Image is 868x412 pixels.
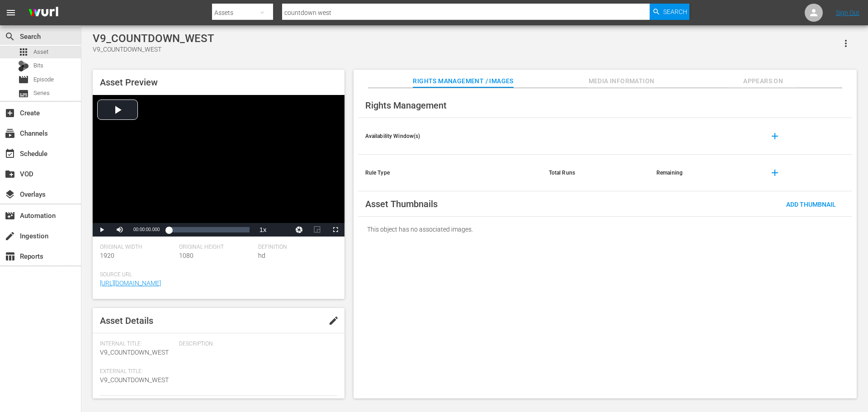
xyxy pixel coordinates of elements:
span: Internal Title: [100,341,175,348]
span: Asset [18,47,29,57]
button: Search [650,4,689,20]
button: Add Thumbnail [779,196,843,212]
span: Reports [5,251,15,262]
span: Source Url [100,271,333,279]
span: Rights Management [365,100,447,111]
span: 1920 [100,252,114,259]
button: add [764,162,786,184]
span: V9_COUNTDOWN_WEST [100,349,169,356]
span: Search [663,4,687,20]
div: Bits [18,61,29,71]
a: Sign Out [836,9,859,16]
div: V9_COUNTDOWN_WEST [93,45,214,54]
span: 1080 [179,252,193,259]
div: V9_COUNTDOWN_WEST [93,32,214,45]
button: Jump To Time [290,223,308,237]
span: Asset [33,47,48,57]
span: Episode [18,74,29,85]
span: add [769,167,780,178]
span: Original Height [179,244,254,251]
button: Play [93,223,111,237]
span: VOD [5,169,15,180]
span: hd [258,252,265,259]
span: Asset Thumbnails [365,199,438,209]
a: [URL][DOMAIN_NAME] [100,279,161,287]
span: External Title: [100,368,175,375]
span: Asset Preview [100,77,158,88]
span: Original Width [100,244,175,251]
span: V9_COUNTDOWN_WEST [100,376,169,384]
button: Playback Rate [254,223,272,237]
span: menu [5,7,16,18]
button: Mute [111,223,129,237]
span: Definition [258,244,333,251]
span: Ingestion [5,231,15,242]
span: add [769,131,780,142]
button: edit [323,310,344,331]
img: ans4CAIJ8jUAAAAAAAAAAAAAAAAAAAAAAAAgQb4GAAAAAAAAAAAAAAAAAAAAAAAAJMjXAAAAAAAAAAAAAAAAAAAAAAAAgAT5G... [22,2,65,24]
button: add [764,125,786,147]
div: This object has no associated images. [358,217,852,242]
span: Series [33,89,50,98]
div: Progress Bar [169,227,249,232]
button: Fullscreen [326,223,344,237]
span: Schedule [5,148,15,159]
span: Automation [5,210,15,221]
span: Bits [33,61,43,70]
th: Total Runs [542,155,649,191]
th: Rule Type [358,155,542,191]
span: Episode [33,75,54,84]
span: 00:00:00.000 [133,227,160,232]
span: Series [18,88,29,99]
span: Asset Details [100,315,153,326]
span: Rights Management / Images [413,76,513,87]
button: Picture-in-Picture [308,223,326,237]
th: Availability Window(s) [358,118,542,155]
span: Overlays [5,189,15,200]
span: Add Thumbnail [779,201,843,208]
span: Channels [5,128,15,139]
div: Video Player [93,95,344,237]
th: Remaining [649,155,757,191]
span: Media Information [588,76,656,87]
span: edit [328,315,339,326]
span: Create [5,108,15,118]
span: Description: [179,341,333,348]
span: Search [5,31,15,42]
span: Appears On [729,76,797,87]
